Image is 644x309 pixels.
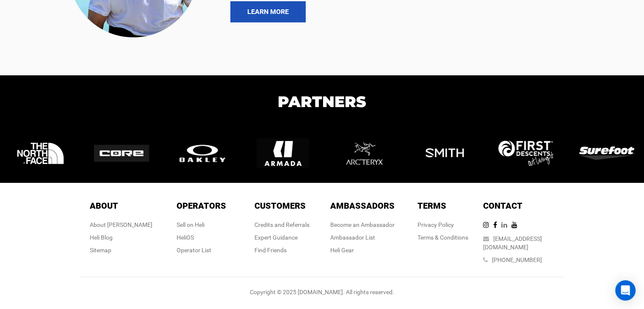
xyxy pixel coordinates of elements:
a: LEARN MORE [230,1,306,22]
img: logo [14,127,67,180]
span: Customers [254,201,306,211]
a: [EMAIL_ADDRESS][DOMAIN_NAME] [483,235,542,251]
a: Terms & Conditions [417,234,468,241]
span: Contact [483,201,522,211]
a: Heli Gear [330,247,354,254]
a: Heli Blog [90,234,113,241]
div: Sell on Heli [177,221,226,229]
div: Copyright © 2025 [DOMAIN_NAME]. All rights reserved. [81,288,564,296]
a: [PHONE_NUMBER] [492,257,542,263]
div: Operator List [177,246,226,254]
div: Ambassador List [330,233,395,242]
img: logo [175,143,230,164]
div: About [PERSON_NAME] [90,221,152,229]
a: Privacy Policy [417,221,454,228]
span: About [90,201,118,211]
img: logo [498,141,553,166]
a: Credits and Referrals [254,221,310,228]
img: logo [94,145,149,162]
a: Become an Ambassador [330,221,395,228]
div: Find Friends [254,246,310,254]
a: HeliOS [177,234,194,241]
div: Sitemap [90,246,152,254]
span: Ambassadors [330,201,395,211]
div: Open Intercom Messenger [615,280,636,301]
img: logo [418,127,471,180]
a: Expert Guidance [254,234,298,241]
img: logo [257,127,310,180]
span: Terms [417,201,446,211]
img: logo [337,127,390,180]
span: Operators [177,201,226,211]
img: logo [579,146,634,160]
